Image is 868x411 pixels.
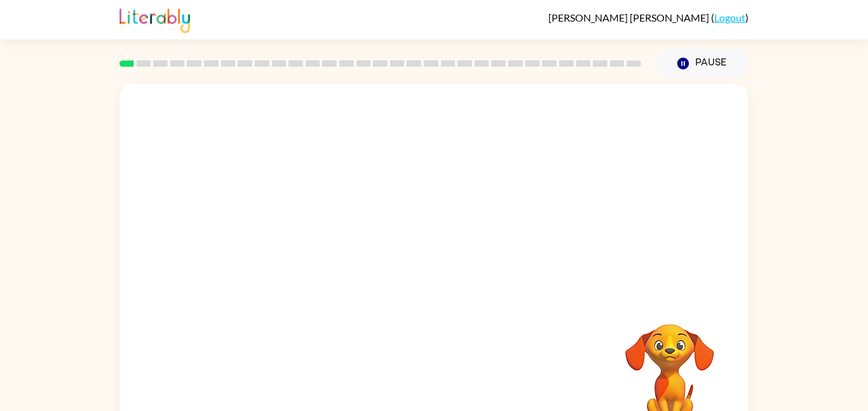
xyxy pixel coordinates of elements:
[714,11,745,24] a: Logout
[656,49,749,78] button: Pause
[548,11,749,24] div: ( )
[548,11,711,24] span: [PERSON_NAME] [PERSON_NAME]
[119,5,190,33] img: Literably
